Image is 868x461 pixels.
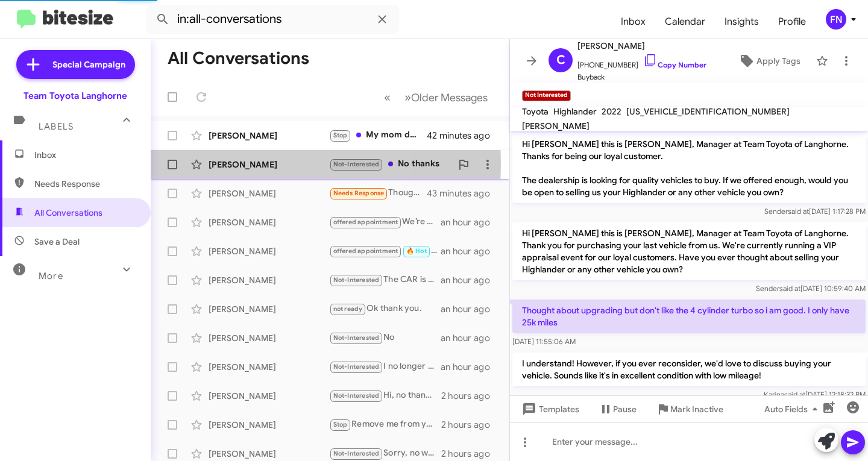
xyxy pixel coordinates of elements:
[643,60,706,69] a: Copy Number
[646,398,733,420] button: Mark Inactive
[589,398,646,420] button: Pause
[209,419,329,431] div: [PERSON_NAME]
[577,53,706,71] span: [PHONE_NUMBER]
[209,158,329,171] div: [PERSON_NAME]
[556,51,565,70] span: C
[441,419,500,431] div: 2 hours ago
[427,130,500,142] div: 42 minutes ago
[329,389,441,403] div: Hi, no thank you. I just purchased a car a few weeks ago and am not looking to sell. I also live ...
[384,90,391,105] span: «
[209,390,329,402] div: [PERSON_NAME]
[427,187,500,199] div: 43 minutes ago
[441,274,500,286] div: an hour ago
[329,302,441,316] div: Ok thank you.
[333,218,398,226] span: offered appointment
[577,39,706,53] span: [PERSON_NAME]
[209,187,329,199] div: [PERSON_NAME]
[329,360,441,374] div: I no longer own my RAV4. I am happy with the car I have now and I am not looking to sell it.
[512,222,866,280] p: Hi [PERSON_NAME] this is [PERSON_NAME], Manager at Team Toyota of Langhorne. Thank you for purcha...
[441,390,500,402] div: 2 hours ago
[441,245,500,257] div: an hour ago
[441,303,500,315] div: an hour ago
[377,85,495,110] nav: Page navigation example
[611,4,655,39] a: Inbox
[329,157,451,171] div: No thanks
[333,247,398,255] span: offered appointment
[329,244,441,258] div: You can get an estimated ball park value through the above link. I will check in closer to the en...
[512,353,866,386] p: I understand! However, if you ever reconsider, we'd love to discuss buying your vehicle. Sounds l...
[209,245,329,257] div: [PERSON_NAME]
[209,448,329,460] div: [PERSON_NAME]
[16,50,135,79] a: Special Campaign
[755,398,832,420] button: Auto Fields
[613,398,637,420] span: Pause
[333,363,380,371] span: Not-Interested
[333,334,380,342] span: Not-Interested
[728,50,810,72] button: Apply Tags
[209,274,329,286] div: [PERSON_NAME]
[39,121,74,132] span: Labels
[764,207,866,216] span: Sender [DATE] 1:17:28 PM
[329,186,427,200] div: Thought about upgrading but don't like the 4 cylinder turbo so i am good. I only have 25k miles
[168,49,309,68] h1: All Conversations
[756,50,800,72] span: Apply Tags
[670,398,723,420] span: Mark Inactive
[512,299,866,333] p: Thought about upgrading but don't like the 4 cylinder turbo so i am good. I only have 25k miles
[329,273,441,287] div: The CAR is fantastic!!! Bill
[512,337,576,346] span: [DATE] 11:55:06 AM
[209,216,329,228] div: [PERSON_NAME]
[769,4,816,39] a: Profile
[406,247,427,255] span: 🔥 Hot
[209,332,329,344] div: [PERSON_NAME]
[715,4,769,39] a: Insights
[788,207,809,216] span: said at
[377,85,398,110] button: Previous
[784,390,805,399] span: said at
[397,85,495,110] button: Next
[779,284,800,293] span: said at
[209,130,329,142] div: [PERSON_NAME]
[329,447,441,460] div: Sorry, no we're not interested in selling at this time
[333,189,385,197] span: Needs Response
[333,131,348,139] span: Stop
[510,398,589,420] button: Templates
[520,398,579,420] span: Templates
[522,121,590,131] span: [PERSON_NAME]
[411,91,488,104] span: Older Messages
[329,418,441,431] div: Remove me from your lists now. Do not call or text me again
[826,9,846,30] div: FN
[34,207,102,219] span: All Conversations
[333,276,380,284] span: Not-Interested
[52,58,125,71] span: Special Campaign
[756,284,866,293] span: Sender [DATE] 10:59:40 AM
[34,236,80,248] span: Save a Deal
[655,4,715,39] a: Calendar
[333,450,380,457] span: Not-Interested
[441,332,500,344] div: an hour ago
[209,303,329,315] div: [PERSON_NAME]
[512,133,866,203] p: Hi [PERSON_NAME] this is [PERSON_NAME], Manager at Team Toyota of Langhorne. Thanks for being our...
[34,178,137,190] span: Needs Response
[553,106,597,117] span: Highlander
[34,149,137,161] span: Inbox
[146,5,399,34] input: Search
[329,215,441,229] div: We’re interested in purchasing quality vehicles like your RAV4. If you're open to selling, let's ...
[577,71,706,83] span: Buyback
[333,421,348,428] span: Stop
[333,160,380,168] span: Not-Interested
[329,331,441,345] div: No
[602,106,621,117] span: 2022
[441,448,500,460] div: 2 hours ago
[764,390,866,399] span: Karina [DATE] 12:18:32 PM
[626,106,790,117] span: [US_VEHICLE_IDENTIFICATION_NUMBER]
[441,361,500,373] div: an hour ago
[333,392,380,400] span: Not-Interested
[333,305,363,313] span: not ready
[209,361,329,373] div: [PERSON_NAME]
[816,9,855,30] button: FN
[39,271,63,281] span: More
